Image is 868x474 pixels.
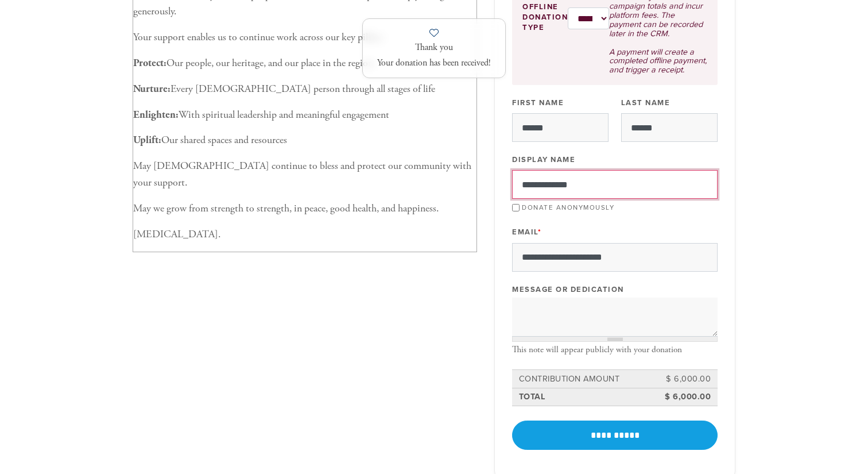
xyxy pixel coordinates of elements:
[621,98,671,108] label: Last Name
[133,226,476,243] p: [MEDICAL_DATA].
[133,55,476,72] p: Our people, our heritage, and our place in the region
[133,158,476,191] p: May [DEMOGRAPHIC_DATA] continue to bless and protect our community with your support.
[522,203,614,211] label: Donate Anonymously
[538,228,542,237] span: This field is required.
[512,345,718,355] div: This note will appear publicly with your donation
[133,107,476,124] p: With spiritual leadership and meaningful engagement
[133,133,161,147] b: Uplift:
[512,227,541,237] label: Email
[517,389,661,405] td: Total
[512,155,575,165] label: Display Name
[133,108,179,121] b: Enlighten:
[522,2,568,33] label: Offline donation type
[133,82,170,95] b: Nurture:
[133,132,476,149] p: Our shared spaces and resources
[377,57,491,68] span: Your donation has been received!
[517,371,661,387] td: Contribution Amount
[133,56,166,70] b: Protect:
[133,29,476,46] p: Your support enables us to continue work across our key pillars:
[661,389,712,405] td: $ 6,000.00
[133,81,476,98] p: Every [DEMOGRAPHIC_DATA] person through all stages of life
[415,42,453,53] span: Thank you
[512,98,564,108] label: First Name
[609,48,707,75] p: A payment will create a completed offline payment, and trigger a receipt.
[512,284,624,295] label: Message or dedication
[661,371,712,387] td: $ 6,000.00
[133,201,476,217] p: May we grow from strength to strength, in peace, good health, and happiness.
